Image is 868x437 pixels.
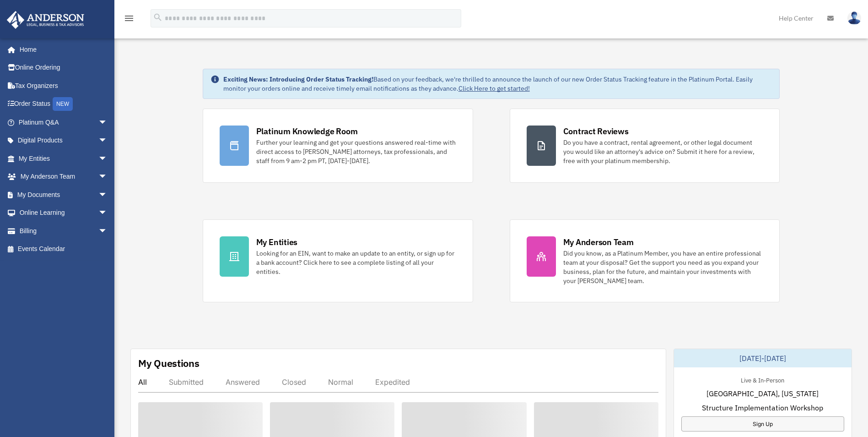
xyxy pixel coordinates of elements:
div: Contract Reviews [563,126,629,137]
div: [DATE]-[DATE] [674,349,852,367]
span: arrow_drop_down [98,168,117,186]
img: User Pic [847,11,861,25]
div: Live & In-Person [733,375,792,384]
a: My Anderson Teamarrow_drop_down [6,168,121,186]
a: Sign Up [681,416,844,432]
span: arrow_drop_down [98,113,117,132]
a: Tax Organizers [6,76,121,95]
a: Online Learningarrow_drop_down [6,204,121,222]
a: Online Ordering [6,59,121,77]
div: Expedited [375,377,410,387]
strong: Exciting News: Introducing Order Status Tracking! [223,75,373,83]
a: Click Here to get started! [458,84,530,93]
i: search [153,12,163,22]
div: Did you know, as a Platinum Member, you have an entire professional team at your disposal? Get th... [563,249,763,285]
i: menu [124,13,135,24]
div: Platinum Knowledge Room [256,126,358,137]
div: My Anderson Team [563,236,634,248]
div: All [138,377,147,387]
span: arrow_drop_down [98,204,117,223]
div: Based on your feedback, we're thrilled to announce the launch of our new Order Status Tracking fe... [223,75,772,93]
a: Billingarrow_drop_down [6,222,121,240]
img: Anderson Advisors Platinum Portal [4,11,87,29]
div: My Entities [256,236,297,248]
div: Submitted [169,377,204,387]
a: Contract Reviews Do you have a contract, rental agreement, or other legal document you would like... [510,109,780,183]
a: Digital Productsarrow_drop_down [6,131,121,150]
div: Answered [226,377,260,387]
a: My Entitiesarrow_drop_down [6,149,121,168]
a: menu [124,16,135,24]
span: [GEOGRAPHIC_DATA], [US_STATE] [706,388,819,399]
span: Structure Implementation Workshop [702,402,823,413]
span: arrow_drop_down [98,186,117,204]
a: My Documentsarrow_drop_down [6,186,121,204]
span: arrow_drop_down [98,222,117,240]
span: arrow_drop_down [98,131,117,150]
a: Platinum Q&Aarrow_drop_down [6,113,121,131]
span: arrow_drop_down [98,149,117,168]
div: Further your learning and get your questions answered real-time with direct access to [PERSON_NAM... [256,138,456,165]
a: My Entities Looking for an EIN, want to make an update to an entity, or sign up for a bank accoun... [203,219,473,302]
a: Order StatusNEW [6,95,121,114]
a: Home [6,40,117,59]
div: Normal [328,377,353,387]
div: Do you have a contract, rental agreement, or other legal document you would like an attorney's ad... [563,138,763,165]
a: My Anderson Team Did you know, as a Platinum Member, you have an entire professional team at your... [510,219,780,302]
a: Events Calendar [6,240,121,258]
a: Platinum Knowledge Room Further your learning and get your questions answered real-time with dire... [203,109,473,183]
div: Closed [282,377,306,387]
div: My Questions [138,356,199,370]
div: Looking for an EIN, want to make an update to an entity, or sign up for a bank account? Click her... [256,249,456,276]
div: NEW [53,97,73,111]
